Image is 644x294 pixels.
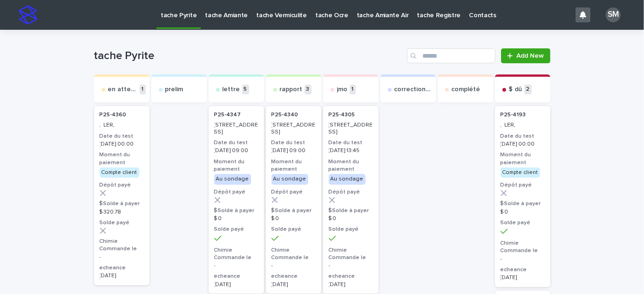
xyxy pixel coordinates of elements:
h3: $Solde à payer [271,207,316,214]
a: Add New [501,48,550,63]
p: [DATE] 00:00 [100,141,144,147]
p: , LER, [100,122,144,128]
p: [DATE] [214,281,258,288]
h3: Chimie Commande le [214,247,258,261]
p: - [214,262,258,269]
p: [DATE] 09:00 [271,147,316,154]
p: [STREET_ADDRESS] [329,122,373,135]
div: Compte client [501,167,540,178]
p: $ 0 [329,215,373,222]
h1: tache Pyrite [94,49,404,63]
h3: echeance [329,273,373,280]
div: Au sondage [329,174,366,184]
p: complété [452,86,481,94]
p: - [100,254,144,261]
h3: echeance [501,266,545,274]
p: prelim [165,86,183,94]
h3: Chimie Commande le [329,247,373,261]
p: [DATE] [100,273,144,279]
p: rapport [280,86,303,94]
p: en attente [108,86,138,94]
h3: Dépôt payé [214,188,258,196]
p: 3 [305,85,312,94]
p: P25-4347 [214,112,241,118]
p: - [271,262,316,269]
input: Search [407,48,495,63]
p: , LER, [501,122,545,128]
p: $ 0 [271,215,316,222]
a: P25-4340 [STREET_ADDRESS]Date du test[DATE] 09:00Moment du paiementAu sondageDépôt payé$Solde à p... [266,106,321,294]
div: Compte client [100,167,139,178]
p: P25-4305 [329,112,355,118]
div: Au sondage [214,174,251,184]
h3: Moment du paiement [100,151,144,166]
p: [STREET_ADDRESS] [214,122,258,135]
h3: echeance [271,273,316,280]
h3: Solde payé [329,226,373,233]
p: $ dû [509,86,522,94]
h3: Solde payé [271,226,316,233]
h3: Solde payé [214,226,258,233]
p: P25-4193 [501,112,526,118]
h3: Dépôt payé [100,181,144,189]
h3: Date du test [329,139,373,147]
h3: Moment du paiement [329,158,373,173]
p: lettre [223,86,240,94]
p: - [501,256,545,262]
h3: Date du test [501,133,545,140]
p: - [329,262,373,269]
p: jmo [337,86,348,94]
p: 5 [242,85,249,94]
p: P25-4360 [100,112,127,118]
h3: Date du test [271,139,316,147]
p: [STREET_ADDRESS] [271,122,316,135]
div: Au sondage [271,174,308,184]
h3: $Solde à payer [214,207,258,214]
h3: Solde payé [501,219,545,227]
h3: echeance [100,264,144,272]
h3: Chimie Commande le [501,240,545,254]
h3: Date du test [214,139,258,147]
p: correction exp [394,86,432,94]
p: [DATE] 09:00 [214,147,258,154]
a: P25-4305 [STREET_ADDRESS]Date du test[DATE] 13:45Moment du paiementAu sondageDépôt payé$Solde à p... [323,106,379,294]
p: [DATE] 13:45 [329,147,373,154]
h3: $Solde à payer [329,207,373,214]
p: P25-4340 [271,112,298,118]
h3: Moment du paiement [271,158,316,173]
a: P25-4193 , LER,Date du test[DATE] 00:00Moment du paiementCompte clientDépôt payé$Solde à payer$ 0... [495,106,550,287]
h3: $Solde à payer [100,200,144,207]
h3: Date du test [100,133,144,140]
p: [DATE] [501,274,545,281]
h3: Moment du paiement [501,151,545,166]
p: [DATE] [271,281,316,288]
p: $ 320.78 [100,209,144,215]
h3: Dépôt payé [271,188,316,196]
p: 1 [350,85,356,94]
img: stacker-logo-s-only.png [19,6,37,24]
h3: Moment du paiement [214,158,258,173]
h3: $Solde à payer [501,200,545,207]
h3: echeance [214,273,258,280]
a: P25-4360 , LER,Date du test[DATE] 00:00Moment du paiementCompte clientDépôt payé$Solde à payer$ 3... [94,106,149,285]
h3: Dépôt payé [501,181,545,189]
h3: Chimie Commande le [100,238,144,253]
div: SM [606,7,621,22]
p: $ 0 [501,209,545,215]
h3: Dépôt payé [329,188,373,196]
a: P25-4347 [STREET_ADDRESS]Date du test[DATE] 09:00Moment du paiementAu sondageDépôt payé$Solde à p... [209,106,264,294]
p: 2 [524,85,532,94]
p: $ 0 [214,215,258,222]
p: [DATE] [329,281,373,288]
p: [DATE] 00:00 [501,141,545,147]
span: Add New [517,53,544,59]
p: 1 [140,85,146,94]
h3: Solde payé [100,219,144,227]
h3: Chimie Commande le [271,247,316,261]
